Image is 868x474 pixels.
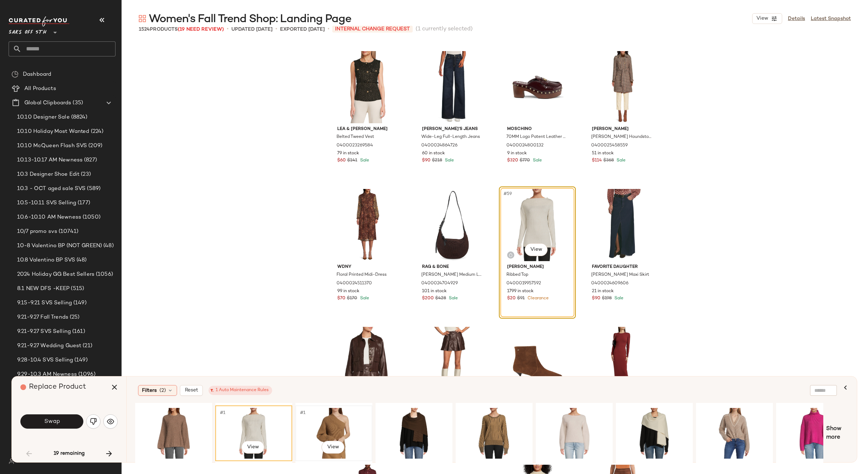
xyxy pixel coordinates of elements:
[17,199,76,207] span: 10.5-10.11 SVS Selling
[29,383,86,391] span: Replace Product
[17,328,71,336] span: 9.21-9.27 SVS Selling
[87,142,102,150] span: (209)
[501,51,573,123] img: 0400024800132_BORDEAUX
[501,189,573,261] img: 0400019957592_OATMEAL
[299,409,307,416] span: #1
[24,85,56,93] span: All Products
[107,418,114,425] img: svg%3e
[9,16,69,26] img: cfy_white_logo.C9jOOHJF.svg
[9,24,46,37] span: Saks OFF 5TH
[602,295,612,302] span: $198
[89,128,104,136] span: (224)
[422,150,445,157] span: 60 in stock
[422,295,434,302] span: $200
[435,295,446,302] span: $428
[421,272,482,278] span: [PERSON_NAME] Medium Leather Hobo Bag
[337,280,372,287] span: 0400024511370
[17,142,87,150] span: 10.10 McQueen Flash SVS
[17,113,70,121] span: 10.10 Designer Sale
[75,256,87,264] span: (48)
[503,190,513,198] span: #59
[501,327,573,399] img: 0400021433083_ESPRESSO
[359,296,369,301] span: Sale
[591,143,628,149] span: 0400025458559
[525,243,548,256] button: View
[180,385,203,396] button: Reset
[20,414,83,429] button: Swap
[506,272,528,278] span: Ribbed Top
[347,158,357,164] span: $141
[531,158,542,163] span: Sale
[102,242,114,250] span: (48)
[322,441,344,454] button: View
[218,408,290,459] img: 0400019957592_OATMEAL
[332,189,403,261] img: 0400024511370_BROWNMULTI
[17,228,57,236] span: 10/7 promo svs
[506,280,541,287] span: 0400019957592
[280,26,325,33] p: Exported [DATE]
[332,26,413,33] span: INTERNAL CHANGE REQUEST
[378,408,450,459] img: 0400020045092
[443,158,454,163] span: Sale
[592,150,614,157] span: 51 in stock
[68,313,80,321] span: (25)
[337,264,398,270] span: Wdny
[592,288,614,295] span: 21 in stock
[603,158,614,164] span: $368
[416,327,488,399] img: 0400024549982_BROWN
[246,444,259,450] span: View
[421,134,480,140] span: Wide-Leg Full-Length Jeans
[359,158,369,163] span: Sale
[227,25,229,34] span: •
[142,387,157,394] span: Filters
[54,450,85,457] span: 19 remaining
[447,296,458,301] span: Sale
[618,408,690,459] img: 0400019577588
[327,444,339,450] span: View
[586,327,658,399] img: 0400022966680_CHIANTI
[17,170,79,179] span: 10.3 Designer Shoe Edit
[422,126,482,133] span: [PERSON_NAME]'s Jeans
[17,285,69,293] span: 8.1 NEW DFS -KEEP
[231,26,273,33] p: updated [DATE]
[77,370,95,379] span: (1096)
[81,342,92,350] span: (21)
[70,113,88,121] span: (8824)
[422,288,447,295] span: 101 in stock
[591,280,628,287] span: 0400024609606
[458,408,530,459] img: 0400021949687_TRUFFLE
[421,280,458,287] span: 0400024704929
[337,158,346,164] span: $60
[337,134,374,140] span: Belted Tweed Vest
[83,156,97,164] span: (827)
[421,143,457,149] span: 0400024864726
[212,387,269,394] div: 1 Auto Maintenance Rules
[826,425,848,442] span: Show more
[71,328,85,336] span: (161)
[149,12,351,26] span: Women's Fall Trend Shop: Landing Page
[17,256,75,264] span: 10.8 Valentino BP SVS
[328,25,329,34] span: •
[615,158,626,163] span: Sale
[94,270,113,279] span: (1056)
[422,264,482,270] span: rag & bone
[520,158,530,164] span: $770
[337,150,359,157] span: 79 in stock
[73,356,88,364] span: (149)
[507,150,527,157] span: 9 in stock
[17,356,73,364] span: 9.28-10.4 SVS Selling
[69,285,84,293] span: (515)
[275,25,277,34] span: •
[139,26,224,33] div: Products
[337,272,387,278] span: Floral Printed Midi-Dress
[422,158,431,164] span: $90
[416,189,488,261] img: 0400024704929_ESPRESSO
[586,51,658,123] img: 0400025458559_AUTUMNTWEED
[81,213,100,221] span: (1050)
[17,156,83,164] span: 10.13-10.17 AM Newness
[219,409,227,416] span: #1
[592,126,652,133] span: [PERSON_NAME]
[507,126,568,133] span: Moschino
[79,170,91,179] span: (23)
[416,51,488,123] img: 0400024864726_SUFFERAGETTE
